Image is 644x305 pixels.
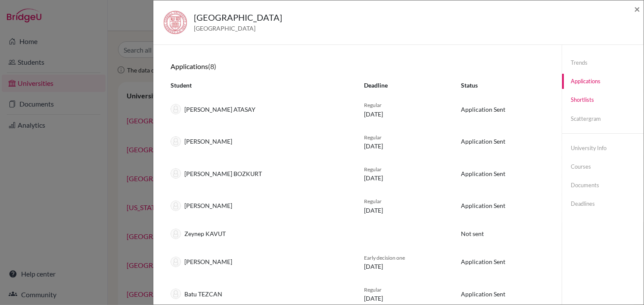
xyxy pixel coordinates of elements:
a: Courses [562,159,644,174]
a: University info [562,141,644,156]
img: thumb_default-9baad8e6c595f6d87dbccf3bc005204999cb094ff98a76d4c88bb8097aa52fd3.png [171,104,181,114]
img: thumb_default-9baad8e6c595f6d87dbccf3bc005204999cb094ff98a76d4c88bb8097aa52fd3.png [171,201,181,211]
img: thumb_default-9baad8e6c595f6d87dbccf3bc005204999cb094ff98a76d4c88bb8097aa52fd3.png [171,229,181,239]
div: Zeynep KAVUT [164,229,358,239]
span: × [634,3,640,15]
span: Regular [364,198,382,204]
div: [DATE] [358,100,454,118]
span: Regular [364,134,382,141]
a: Shortlists [562,92,644,107]
img: thumb_default-9baad8e6c595f6d87dbccf3bc005204999cb094ff98a76d4c88bb8097aa52fd3.png [171,289,181,299]
span: (8) [208,62,216,70]
div: [DATE] [358,132,454,151]
span: Not sent [461,230,484,237]
div: Student [164,81,358,90]
a: Deadlines [562,196,644,211]
div: Batu TEZCAN [164,289,358,299]
div: [DATE] [358,196,454,214]
div: [PERSON_NAME] [164,257,358,267]
div: Status [454,81,551,90]
a: Documents [562,178,644,193]
img: us_cor_p_98w037.jpeg [164,11,187,34]
div: Deadline [358,81,454,90]
span: Application Sent [461,290,505,298]
a: Scattergram [562,111,644,126]
button: Close [634,4,640,14]
div: [PERSON_NAME] BOZKURT [164,168,358,179]
h6: Applications [171,62,216,70]
span: Early decision one [364,255,405,261]
span: Regular [364,286,382,293]
span: Application Sent [461,106,505,113]
img: thumb_default-9baad8e6c595f6d87dbccf3bc005204999cb094ff98a76d4c88bb8097aa52fd3.png [171,257,181,267]
span: Regular [364,166,382,173]
div: [DATE] [358,285,454,303]
span: Application Sent [461,202,505,209]
span: Application Sent [461,138,505,145]
div: [PERSON_NAME] ATASAY [164,104,358,114]
img: thumb_default-9baad8e6c595f6d87dbccf3bc005204999cb094ff98a76d4c88bb8097aa52fd3.png [171,136,181,147]
a: Applications [562,74,644,89]
h5: [GEOGRAPHIC_DATA] [194,11,282,24]
span: Application Sent [461,170,505,177]
div: [DATE] [358,253,454,271]
div: [PERSON_NAME] [164,201,358,211]
span: Regular [364,102,382,108]
span: [GEOGRAPHIC_DATA] [194,24,282,33]
span: Application Sent [461,258,505,265]
div: [DATE] [358,164,454,182]
img: thumb_default-9baad8e6c595f6d87dbccf3bc005204999cb094ff98a76d4c88bb8097aa52fd3.png [171,168,181,179]
div: [PERSON_NAME] [164,136,358,147]
a: Trends [562,55,644,70]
